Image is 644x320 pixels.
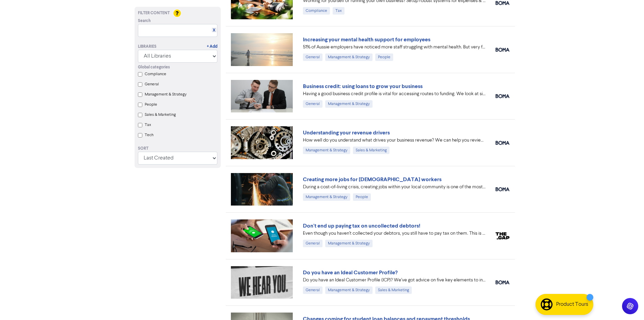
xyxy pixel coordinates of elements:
div: Sales & Marketing [375,286,412,294]
a: Business credit: using loans to grow your business [303,83,423,90]
div: Sort [138,146,217,152]
div: Sales & Marketing [353,147,389,154]
div: Filter Content [138,10,217,16]
label: Tax [145,122,151,128]
div: Do you have an Ideal Customer Profile (ICP)? We’ve got advice on five key elements to include in ... [303,277,485,284]
img: boma_accounting [496,141,509,145]
div: How well do you understand what drives your business revenue? We can help you review your numbers... [303,137,485,144]
label: Management & Strategy [145,91,187,98]
div: Having a good business credit profile is vital for accessing routes to funding. We look at six di... [303,90,485,98]
div: Compliance [303,7,330,15]
a: + Add [207,44,217,50]
div: Management & Strategy [325,286,373,294]
div: Management & Strategy [325,100,373,108]
div: Even though you haven’t collected your debtors, you still have to pay tax on them. This is becaus... [303,230,485,237]
div: Management & Strategy [303,193,350,201]
div: 51% of Aussie employers have noticed more staff struggling with mental health. But very few have ... [303,44,485,51]
img: boma [496,48,509,52]
label: Sales & Marketing [145,112,176,118]
img: boma [496,94,509,98]
div: Tax [333,7,344,15]
div: General [303,286,323,294]
a: Don't end up paying tax on uncollected debtors! [303,222,420,229]
div: Management & Strategy [303,147,350,154]
div: Global categories [138,64,217,70]
label: Compliance [145,71,166,77]
div: General [303,54,323,61]
div: During a cost-of-living crisis, creating jobs within your local community is one of the most impo... [303,184,485,191]
a: X [213,28,215,33]
div: General [303,100,323,108]
label: Tech [145,132,153,138]
img: boma_accounting [496,1,509,5]
a: Creating more jobs for [DEMOGRAPHIC_DATA] workers [303,176,442,183]
iframe: Chat Widget [559,247,644,320]
a: Understanding your revenue drivers [303,129,390,136]
div: Management & Strategy [325,54,373,61]
label: General [145,81,159,87]
a: Increasing your mental health support for employees [303,36,430,43]
img: boma [496,187,509,191]
div: People [353,193,371,201]
label: People [145,102,157,108]
span: Search [138,18,151,24]
div: Management & Strategy [325,240,373,247]
img: thegap [496,232,509,240]
div: General [303,240,323,247]
a: Do you have an Ideal Customer Profile? [303,269,398,276]
div: People [375,54,393,61]
div: Libraries [138,44,157,50]
img: boma [496,280,509,284]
